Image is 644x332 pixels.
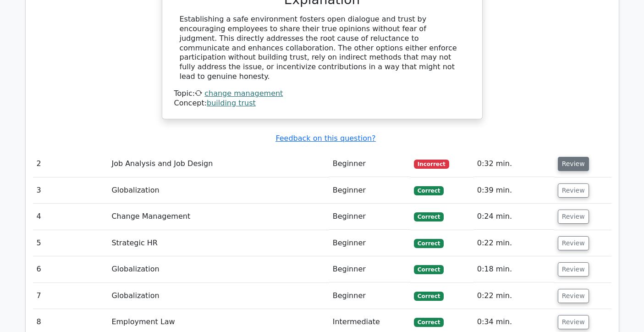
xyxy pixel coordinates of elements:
td: Beginner [329,283,410,309]
button: Review [558,236,589,250]
td: 2 [33,151,108,177]
span: Correct [414,212,444,221]
td: Beginner [329,230,410,256]
td: 6 [33,256,108,282]
td: 0:22 min. [473,230,554,256]
button: Review [558,289,589,303]
div: Establishing a safe environment fosters open dialogue and trust by encouraging employees to share... [180,15,465,82]
span: Incorrect [414,160,449,169]
span: Correct [414,318,444,327]
td: 0:18 min. [473,256,554,282]
td: Globalization [108,256,329,282]
td: Beginner [329,151,410,177]
button: Review [558,183,589,198]
td: Beginner [329,177,410,204]
td: Beginner [329,204,410,230]
td: 3 [33,177,108,204]
div: Topic: [174,89,470,99]
td: 7 [33,283,108,309]
a: change management [204,89,283,98]
td: Strategic HR [108,230,329,256]
span: Correct [414,239,444,248]
td: 0:24 min. [473,204,554,230]
button: Review [558,262,589,277]
span: Correct [414,265,444,274]
td: Beginner [329,256,410,282]
td: Globalization [108,283,329,309]
button: Review [558,157,589,171]
td: Change Management [108,204,329,230]
td: 4 [33,204,108,230]
td: 0:39 min. [473,177,554,204]
td: 0:32 min. [473,151,554,177]
td: 0:22 min. [473,283,554,309]
span: Correct [414,292,444,301]
a: Feedback on this question? [275,134,375,143]
td: Job Analysis and Job Design [108,151,329,177]
span: Correct [414,186,444,195]
td: 5 [33,230,108,256]
button: Review [558,315,589,329]
td: Globalization [108,177,329,204]
button: Review [558,210,589,224]
div: Concept: [174,99,470,108]
a: building trust [207,99,256,107]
